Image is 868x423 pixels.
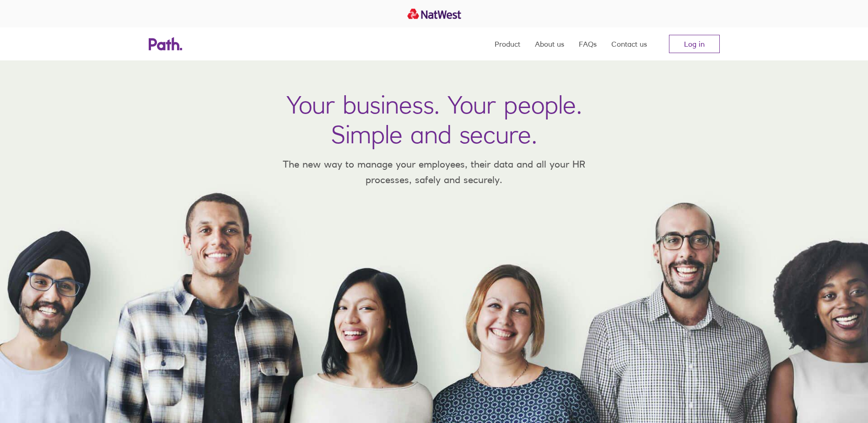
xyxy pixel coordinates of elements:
[579,27,597,60] a: FAQs
[535,27,564,60] a: About us
[270,157,599,187] p: The new way to manage your employees, their data and all your HR processes, safely and securely.
[611,27,647,60] a: Contact us
[286,90,582,149] h1: Your business. Your people. Simple and secure.
[495,27,520,60] a: Product
[669,35,720,53] a: Log in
